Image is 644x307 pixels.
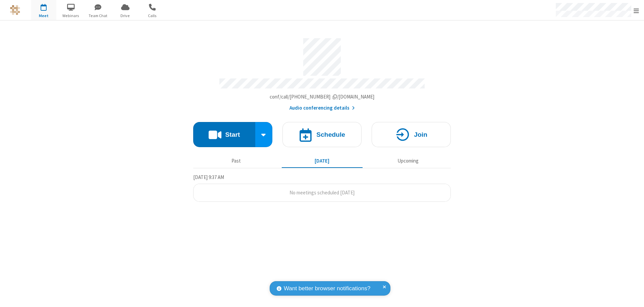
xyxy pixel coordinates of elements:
[193,33,451,112] section: Account details
[270,93,375,101] button: Copy my meeting room linkCopy my meeting room link
[10,5,20,15] img: QA Selenium DO NOT DELETE OR CHANGE
[140,13,165,19] span: Calls
[289,104,355,112] button: Audio conferencing details
[289,189,355,196] span: No meetings scheduled [DATE]
[316,131,345,138] h4: Schedule
[31,13,56,19] span: Meet
[86,13,111,19] span: Team Chat
[193,173,451,202] section: Today's Meetings
[282,122,362,147] button: Schedule
[282,155,363,167] button: [DATE]
[372,122,451,147] button: Join
[193,122,255,147] button: Start
[368,155,448,167] button: Upcoming
[193,174,224,180] span: [DATE] 9:37 AM
[627,290,639,302] iframe: Chat
[414,131,427,138] h4: Join
[58,13,84,19] span: Webinars
[270,94,375,100] span: Copy my meeting room link
[196,155,277,167] button: Past
[255,122,273,147] div: Start conference options
[113,13,138,19] span: Drive
[284,284,370,293] span: Want better browser notifications?
[225,131,240,138] h4: Start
